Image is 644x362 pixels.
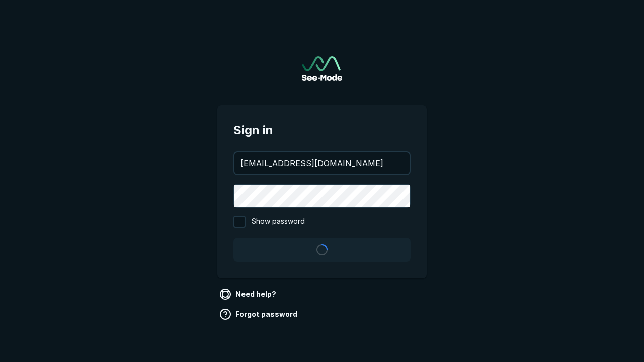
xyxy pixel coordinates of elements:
a: Need help? [217,286,280,302]
input: your@email.com [234,152,410,174]
span: Sign in [233,121,411,139]
a: Forgot password [217,306,301,322]
span: Show password [252,216,305,228]
img: See-Mode Logo [302,56,342,81]
a: Go to sign in [302,56,342,81]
